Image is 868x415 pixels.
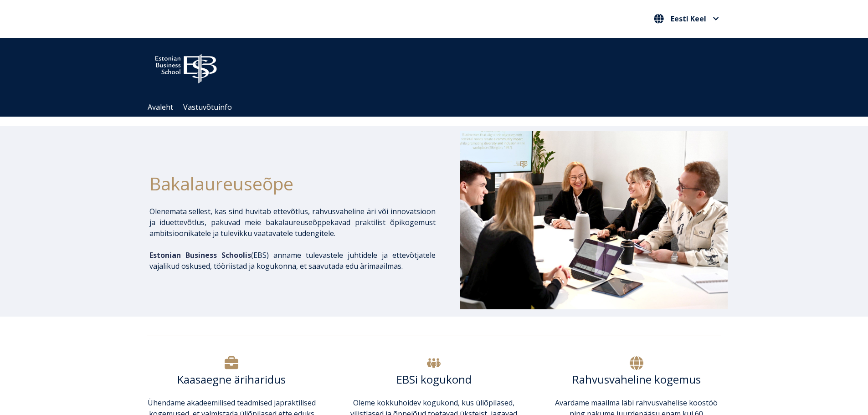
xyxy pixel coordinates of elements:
span: Eesti Keel [671,15,706,22]
a: Avaleht [148,102,173,112]
span: ( [149,250,253,260]
a: Vastuvõtuinfo [183,102,232,112]
button: Eesti Keel [652,11,721,26]
span: Estonian Business Schoolis [149,250,251,260]
p: EBS) anname tulevastele juhtidele ja ettevõtjatele vajalikud oskused, tööriistad ja kogukonna, et... [149,250,436,272]
p: Olenemata sellest, kas sind huvitab ettevõtlus, rahvusvaheline äri või innovatsioon ja iduettevõt... [149,206,436,239]
div: Navigation Menu [143,98,735,117]
h6: Rahvusvaheline kogemus [552,373,721,386]
h1: Bakalaureuseõpe [149,170,436,197]
h6: EBSi kogukond [349,373,519,386]
h6: Kaasaegne äriharidus [147,373,316,386]
img: Bakalaureusetudengid [460,131,728,309]
nav: Vali oma keel [652,11,721,26]
img: ebs_logo2016_white [147,47,225,86]
span: Ühendame akadeemilised teadmised ja [148,398,280,408]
